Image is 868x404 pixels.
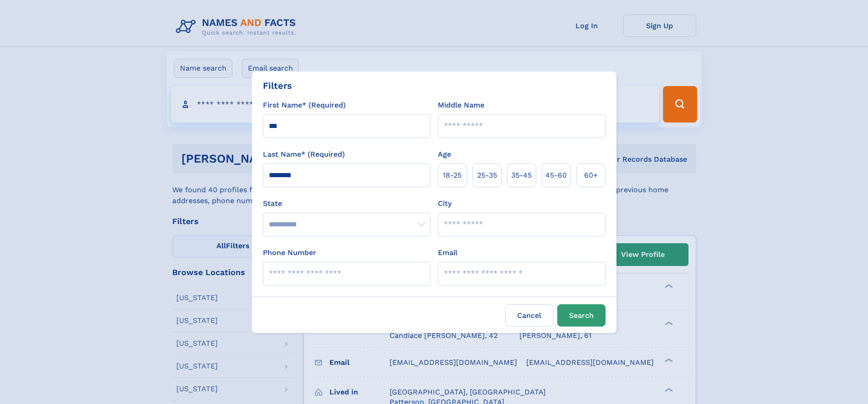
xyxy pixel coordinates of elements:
label: Age [438,149,451,160]
div: Filters [263,79,292,92]
label: Middle Name [438,100,484,111]
label: First Name* (Required) [263,100,346,111]
label: Email [438,247,457,258]
label: City [438,198,452,209]
span: 35‑45 [511,170,532,181]
span: 45‑60 [545,170,567,181]
label: Cancel [505,304,554,327]
label: Last Name* (Required) [263,149,345,160]
span: 18‑25 [443,170,462,181]
label: Phone Number [263,247,316,258]
span: 25‑35 [477,170,497,181]
label: State [263,198,431,209]
button: Search [557,304,606,327]
span: 60+ [584,170,598,181]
